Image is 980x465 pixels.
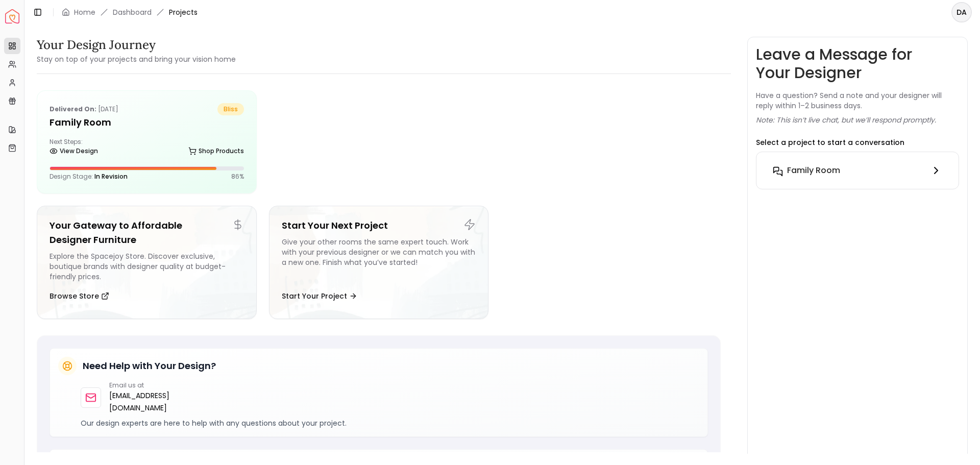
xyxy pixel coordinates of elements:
[50,286,109,306] button: Browse Store
[50,218,244,247] h5: Your Gateway to Affordable Designer Furniture
[952,3,971,21] span: DA
[188,144,244,158] a: Shop Products
[169,7,198,17] span: Projects
[50,105,96,113] b: Delivered on:
[282,237,476,282] div: Give your other rooms the same expert touch. Work with your previous designer or we can match you...
[50,103,118,115] p: [DATE]
[37,54,236,64] small: Stay on top of your projects and bring your vision home
[756,115,936,125] p: Note: This isn’t live chat, but we’ll respond promptly.
[109,381,223,389] p: Email us at
[282,218,476,233] h5: Start Your Next Project
[62,7,198,17] nav: breadcrumb
[94,172,128,181] span: In Revision
[756,90,959,111] p: Have a question? Send a note and your designer will reply within 1–2 business days.
[74,7,95,17] a: Home
[113,7,152,17] a: Dashboard
[5,9,19,23] img: Spacejoy Logo
[83,359,216,373] h5: Need Help with Your Design?
[37,37,236,53] h3: Your Design Journey
[951,2,972,22] button: DA
[765,160,950,181] button: Family Room
[50,115,244,130] h5: Family Room
[756,137,904,148] p: Select a project to start a conversation
[109,389,223,414] a: [EMAIL_ADDRESS][DOMAIN_NAME]
[231,173,244,181] p: 86 %
[50,173,128,181] p: Design Stage:
[37,206,257,319] a: Your Gateway to Affordable Designer FurnitureExplore the Spacejoy Store. Discover exclusive, bout...
[50,251,244,282] div: Explore the Spacejoy Store. Discover exclusive, boutique brands with designer quality at budget-f...
[756,45,959,82] h3: Leave a Message for Your Designer
[50,138,244,158] div: Next Steps:
[282,286,357,306] button: Start Your Project
[217,103,244,115] span: bliss
[81,418,699,428] p: Our design experts are here to help with any questions about your project.
[50,144,98,158] a: View Design
[787,164,840,177] h6: Family Room
[269,206,489,319] a: Start Your Next ProjectGive your other rooms the same expert touch. Work with your previous desig...
[5,9,19,23] a: Spacejoy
